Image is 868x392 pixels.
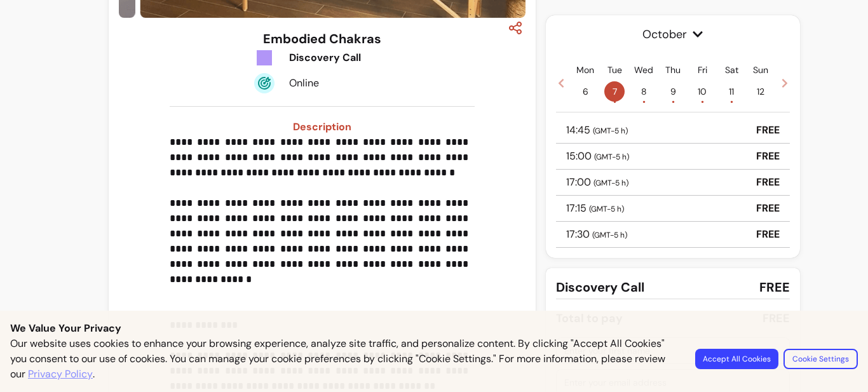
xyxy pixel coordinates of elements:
[556,278,644,296] span: Discovery Call
[556,309,623,327] div: Total to pay
[634,81,654,102] span: 8
[763,309,790,327] div: FREE
[566,201,624,216] p: 17:15
[698,64,707,76] p: Fri
[721,81,742,102] span: 11
[593,178,628,188] span: ( GMT-5 h )
[289,76,400,91] div: Online
[575,81,595,102] span: 6
[756,227,780,242] p: FREE
[665,64,681,76] p: Thu
[576,64,594,76] p: Mon
[556,25,790,43] span: October
[263,30,381,48] h3: Embodied Chakras
[692,81,712,102] span: 10
[613,95,616,108] span: •
[756,149,780,164] p: FREE
[663,81,683,102] span: 9
[756,201,780,216] p: FREE
[566,123,628,138] p: 14:45
[672,95,675,108] span: •
[756,175,780,190] p: FREE
[730,95,733,108] span: •
[594,152,629,162] span: ( GMT-5 h )
[642,95,646,108] span: •
[695,349,778,369] button: Accept All Cookies
[566,227,627,242] p: 17:30
[759,278,790,296] span: FREE
[783,349,858,369] button: Cookie Settings
[592,230,627,240] span: ( GMT-5 h )
[634,64,653,76] p: Wed
[607,64,622,76] p: Tue
[604,81,625,102] span: 7
[753,64,768,76] p: Sun
[10,336,680,382] p: Our website uses cookies to enhance your browsing experience, analyze site traffic, and personali...
[254,48,275,68] img: Tickets Icon
[170,119,475,135] h3: Description
[750,81,771,102] span: 12
[10,321,858,336] p: We Value Your Privacy
[289,50,400,65] div: Discovery Call
[701,95,704,108] span: •
[593,126,628,136] span: ( GMT-5 h )
[28,367,93,382] a: Privacy Policy
[566,175,628,190] p: 17:00
[725,64,738,76] p: Sat
[589,204,624,214] span: ( GMT-5 h )
[756,123,780,138] p: FREE
[566,149,629,164] p: 15:00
